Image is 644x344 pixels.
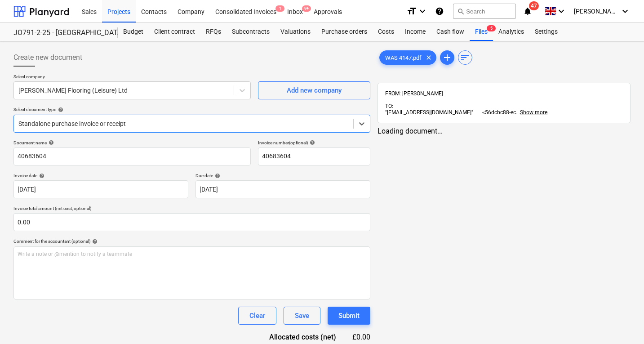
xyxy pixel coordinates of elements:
div: £0.00 [351,332,370,342]
a: Settings [529,23,563,41]
div: Submit [338,310,360,322]
span: sort [460,52,471,63]
span: clear [423,52,434,63]
div: Allocated costs (net) [253,332,351,342]
span: search [457,8,464,15]
i: format_size [406,6,417,17]
a: Income [400,23,431,41]
div: JO791-2-25 - [GEOGRAPHIC_DATA] [GEOGRAPHIC_DATA] [13,28,107,38]
div: Loading document... [378,127,631,135]
input: Invoice total amount (net cost, optional) [13,213,370,231]
div: WAS 4147.pdf [379,50,436,65]
span: TO: [385,103,393,109]
span: ... [516,109,547,116]
input: Document name [13,147,251,165]
i: keyboard_arrow_down [556,6,567,17]
button: Search [453,4,516,19]
button: Save [284,307,320,325]
div: Add new company [287,85,342,96]
span: help [56,107,63,112]
a: Budget [118,23,149,41]
span: "[EMAIL_ADDRESS][DOMAIN_NAME]" <56dcbc88-ec [385,109,516,116]
span: Show more [520,109,547,116]
a: Costs [373,23,400,41]
div: Files [470,23,493,41]
div: Invoice number (optional) [258,140,370,146]
i: keyboard_arrow_down [620,6,631,17]
span: [PERSON_NAME] [574,8,619,15]
iframe: Chat Widget [599,301,644,344]
span: add [442,52,453,63]
i: keyboard_arrow_down [417,6,428,17]
div: Save [295,310,309,322]
span: WAS 4147.pdf [380,54,427,61]
button: Submit [328,307,370,325]
span: help [90,239,98,244]
i: notifications [523,6,532,17]
span: FROM: [PERSON_NAME] [385,90,443,97]
a: Purchase orders [316,23,373,41]
a: Subcontracts [227,23,275,41]
div: Comment for the accountant (optional) [13,238,370,244]
a: Files5 [470,23,493,41]
input: Due date not specified [195,180,370,198]
a: RFQs [200,23,227,41]
button: Add new company [258,81,370,99]
span: 1 [275,5,284,12]
input: Invoice date not specified [13,180,188,198]
span: Create new document [13,52,82,63]
p: Invoice total amount (net cost, optional) [13,206,370,213]
span: help [47,140,54,145]
span: 5 [487,25,496,31]
span: help [37,173,44,179]
div: Invoice date [13,173,188,179]
i: Knowledge base [435,6,444,17]
a: Analytics [493,23,529,41]
span: 9+ [302,5,311,12]
span: 47 [529,1,539,10]
button: Clear [238,307,276,325]
div: Select document type [13,107,370,112]
a: Cash flow [431,23,470,41]
a: Valuations [275,23,316,41]
div: Clear [249,310,265,322]
span: help [213,173,220,179]
p: Select company [13,74,251,81]
div: Document name [13,140,251,146]
input: Invoice number [258,147,370,165]
span: help [308,140,315,145]
a: Client contract [149,23,200,41]
div: Due date [195,173,370,179]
